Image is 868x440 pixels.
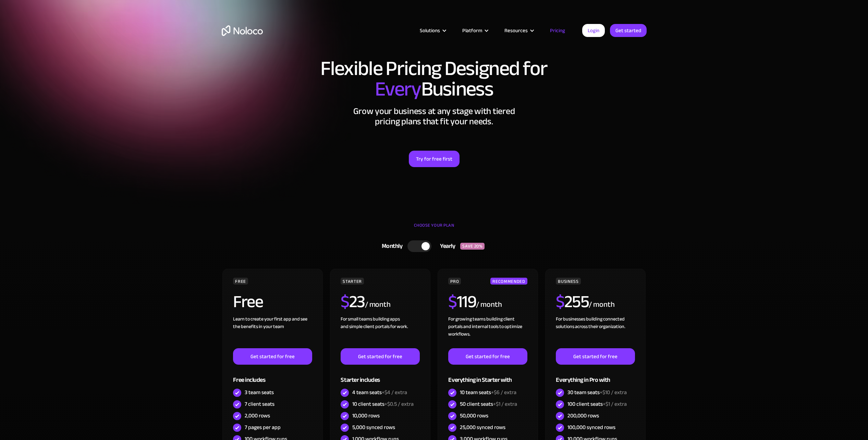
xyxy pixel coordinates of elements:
[567,412,599,419] div: 200,000 rows
[411,26,454,35] div: Solutions
[233,365,312,387] div: Free includes
[222,106,647,127] h2: Grow your business at any stage with tiered pricing plans that fit your needs.
[504,26,528,35] div: Resources
[460,389,516,396] div: 10 team seats
[341,348,419,365] a: Get started for free
[460,400,517,408] div: 50 client seats
[448,348,527,365] a: Get started for free
[582,24,605,37] a: Login
[476,299,502,310] div: / month
[493,399,517,409] span: +$1 / extra
[341,315,419,348] div: For small teams building apps and simple client portals for work. ‍
[384,399,414,409] span: +$0.5 / extra
[567,424,615,431] div: 100,000 synced rows
[603,399,627,409] span: +$1 / extra
[448,278,461,285] div: PRO
[567,400,627,408] div: 100 client seats
[448,293,476,310] h2: 119
[341,365,419,387] div: Starter includes
[233,348,312,365] a: Get started for free
[352,389,407,396] div: 4 team seats
[460,424,505,431] div: 25,000 synced rows
[352,412,380,419] div: 10,000 rows
[222,220,647,237] div: CHOOSE YOUR PLAN
[373,241,408,251] div: Monthly
[431,241,460,251] div: Yearly
[245,412,270,419] div: 2,000 rows
[589,299,614,310] div: / month
[556,365,635,387] div: Everything in Pro with
[556,348,635,365] a: Get started for free
[610,24,647,37] a: Get started
[341,286,349,318] span: $
[541,26,574,35] a: Pricing
[233,315,312,348] div: Learn to create your first app and see the benefits in your team ‍
[375,70,421,108] span: Every
[462,26,482,35] div: Platform
[245,424,281,431] div: 7 pages per app
[341,278,364,285] div: STARTER
[365,299,391,310] div: / month
[222,25,263,36] a: home
[233,293,263,310] h2: Free
[222,58,647,99] h1: Flexible Pricing Designed for Business
[420,26,440,35] div: Solutions
[491,387,516,398] span: +$6 / extra
[341,293,365,310] h2: 23
[556,286,564,318] span: $
[556,278,580,285] div: BUSINESS
[490,278,527,285] div: RECOMMENDED
[448,315,527,348] div: For growing teams building client portals and internal tools to optimize workflows.
[460,243,485,250] div: SAVE 20%
[245,400,274,408] div: 7 client seats
[245,389,274,396] div: 3 team seats
[409,151,460,167] a: Try for free first
[352,400,414,408] div: 10 client seats
[600,387,627,398] span: +$10 / extra
[352,424,395,431] div: 5,000 synced rows
[233,278,248,285] div: FREE
[454,26,496,35] div: Platform
[448,365,527,387] div: Everything in Starter with
[567,389,627,396] div: 30 team seats
[556,293,589,310] h2: 255
[496,26,541,35] div: Resources
[448,286,457,318] span: $
[556,315,635,348] div: For businesses building connected solutions across their organization. ‍
[382,387,407,398] span: +$4 / extra
[460,412,488,419] div: 50,000 rows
